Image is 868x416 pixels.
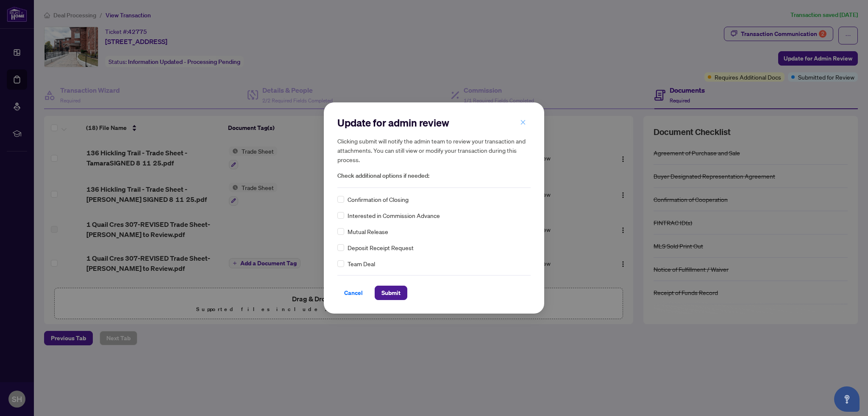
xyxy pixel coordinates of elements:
[348,259,375,268] span: Team Deal
[337,136,531,164] h5: Clicking submit will notify the admin team to review your transaction and attachments. You can st...
[344,286,363,300] span: Cancel
[381,286,401,300] span: Submit
[348,227,388,236] span: Mutual Release
[520,119,526,125] span: close
[337,286,370,300] button: Cancel
[337,116,531,129] h2: Update for admin review
[348,243,414,252] span: Deposit Receipt Request
[834,386,860,412] button: Open asap
[348,211,440,220] span: Interested in Commission Advance
[337,171,531,181] span: Check additional options if needed:
[375,286,407,300] button: Submit
[348,195,409,204] span: Confirmation of Closing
